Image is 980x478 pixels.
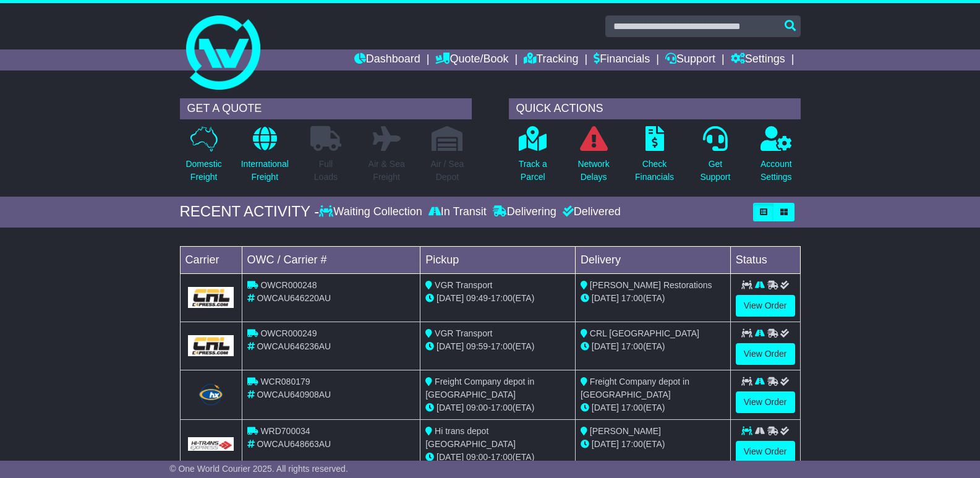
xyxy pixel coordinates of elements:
span: 09:00 [466,452,488,462]
span: [DATE] [437,341,464,351]
div: In Transit [425,205,490,219]
td: Carrier [180,246,242,273]
a: View Order [736,295,795,317]
a: Tracking [524,49,578,70]
a: Dashboard [354,49,420,70]
span: 17:00 [621,341,643,351]
div: - (ETA) [425,292,570,305]
span: [DATE] [592,341,619,351]
a: AccountSettings [760,126,793,190]
div: QUICK ACTIONS [509,98,801,119]
span: OWCAU648663AU [257,439,331,449]
span: 09:49 [466,293,488,303]
p: Get Support [700,158,730,184]
p: Network Delays [577,158,609,184]
p: International Freight [241,158,289,184]
span: Freight Company depot in [GEOGRAPHIC_DATA] [581,377,689,399]
span: 09:00 [466,403,488,412]
div: (ETA) [581,292,725,305]
td: Delivery [575,246,730,273]
span: [DATE] [592,439,619,449]
div: (ETA) [581,438,725,451]
a: InternationalFreight [241,126,289,190]
a: NetworkDelays [577,126,610,190]
span: Hi trans depot [GEOGRAPHIC_DATA] [425,426,516,449]
span: WRD700034 [260,426,310,436]
a: GetSupport [699,126,731,190]
a: CheckFinancials [634,126,675,190]
div: (ETA) [581,340,725,353]
p: Domestic Freight [185,158,221,184]
td: Status [730,246,800,273]
span: WCR080179 [260,377,310,386]
span: [PERSON_NAME] Restorations [590,280,712,290]
span: CRL [GEOGRAPHIC_DATA] [590,328,699,338]
div: Delivered [560,205,621,219]
img: GetCarrierServiceLogo [188,335,234,356]
span: VGR Transport [435,328,492,338]
div: - (ETA) [425,401,570,414]
span: OWCR000248 [260,280,317,290]
a: Track aParcel [518,126,548,190]
td: OWC / Carrier # [242,246,420,273]
p: Check Financials [635,158,674,184]
span: 17:00 [491,452,513,462]
a: Quote/Book [435,49,508,70]
img: GetCarrierServiceLogo [188,287,234,308]
div: Waiting Collection [319,205,425,219]
span: 17:00 [491,293,513,303]
span: OWCAU646220AU [257,293,331,303]
span: [DATE] [592,293,619,303]
p: Air / Sea Depot [431,158,464,184]
td: Pickup [420,246,576,273]
span: [DATE] [437,452,464,462]
span: 17:00 [621,293,643,303]
span: [PERSON_NAME] [590,426,661,436]
span: [DATE] [437,403,464,412]
span: Freight Company depot in [GEOGRAPHIC_DATA] [425,377,534,399]
p: Full Loads [310,158,341,184]
span: 17:00 [491,341,513,351]
div: - (ETA) [425,340,570,353]
a: Financials [594,49,650,70]
span: [DATE] [592,403,619,412]
div: RECENT ACTIVITY - [180,203,320,221]
span: 17:00 [621,439,643,449]
a: DomesticFreight [185,126,222,190]
span: 17:00 [491,403,513,412]
p: Account Settings [761,158,792,184]
span: 09:59 [466,341,488,351]
span: [DATE] [437,293,464,303]
a: Settings [731,49,785,70]
span: OWCAU640908AU [257,390,331,399]
div: GET A QUOTE [180,98,472,119]
span: 17:00 [621,403,643,412]
img: GetCarrierServiceLogo [188,437,234,451]
a: Support [665,49,715,70]
span: VGR Transport [435,280,492,290]
a: View Order [736,441,795,463]
span: OWCAU646236AU [257,341,331,351]
img: Hunter_Express.png [197,382,224,407]
div: (ETA) [581,401,725,414]
div: Delivering [490,205,560,219]
span: © One World Courier 2025. All rights reserved. [169,464,348,474]
a: View Order [736,343,795,365]
div: - (ETA) [425,451,570,464]
p: Track a Parcel [519,158,547,184]
span: OWCR000249 [260,328,317,338]
p: Air & Sea Freight [369,158,405,184]
a: View Order [736,391,795,413]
